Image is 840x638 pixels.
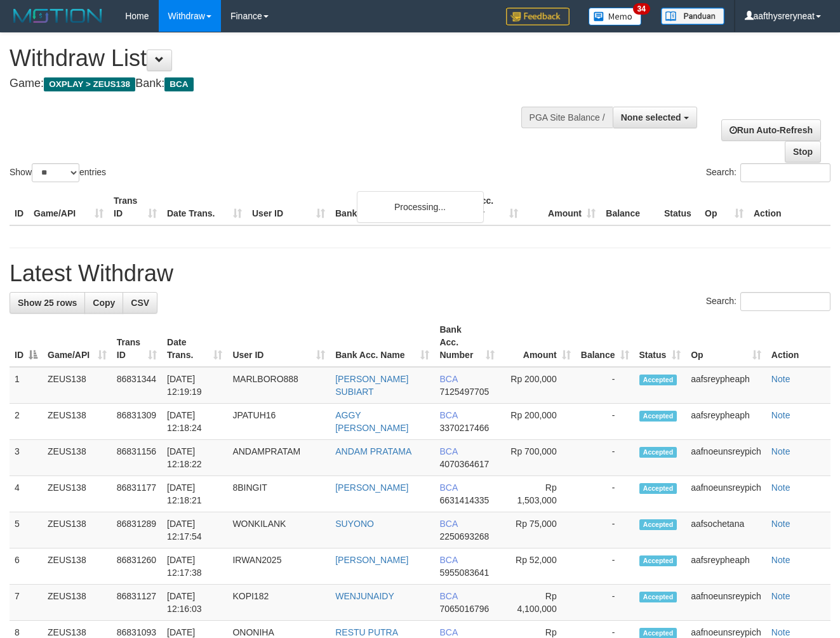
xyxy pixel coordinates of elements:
[740,163,830,182] input: Search:
[10,440,43,476] td: 3
[589,8,642,25] img: Button%20Memo.svg
[227,404,330,440] td: JPATUH16
[247,189,330,225] th: User ID
[162,548,227,585] td: [DATE] 12:17:38
[10,585,43,621] td: 7
[771,410,790,420] a: Note
[43,512,112,548] td: ZEUS138
[700,189,749,225] th: Op
[500,476,576,512] td: Rp 1,503,000
[771,482,790,493] a: Note
[10,476,43,512] td: 4
[227,318,330,367] th: User ID: activate to sort column ascending
[43,404,112,440] td: ZEUS138
[439,482,457,493] span: BCA
[500,440,576,476] td: Rp 700,000
[439,568,489,578] span: Copy 5955083641 to clipboard
[162,367,227,404] td: [DATE] 12:19:19
[439,627,457,637] span: BCA
[771,374,790,384] a: Note
[771,555,790,565] a: Note
[93,298,115,308] span: Copy
[10,548,43,585] td: 6
[227,548,330,585] td: IRWAN2025
[162,189,247,225] th: Date Trans.
[43,440,112,476] td: ZEUS138
[10,318,43,367] th: ID: activate to sort column descending
[639,519,677,530] span: Accepted
[771,591,790,601] a: Note
[439,519,457,529] span: BCA
[576,512,634,548] td: -
[335,591,394,601] a: WENJUNAIDY
[434,318,500,367] th: Bank Acc. Number: activate to sort column ascending
[633,3,650,15] span: 34
[639,555,677,566] span: Accepted
[10,292,85,314] a: Show 25 rows
[335,519,374,529] a: SUYONO
[162,585,227,621] td: [DATE] 12:16:03
[785,141,821,163] a: Stop
[112,318,162,367] th: Trans ID: activate to sort column ascending
[439,410,457,420] span: BCA
[32,163,79,182] select: Showentries
[576,476,634,512] td: -
[576,440,634,476] td: -
[771,627,790,637] a: Note
[227,476,330,512] td: 8BINGIT
[162,476,227,512] td: [DATE] 12:18:21
[749,189,830,225] th: Action
[439,604,489,614] span: Copy 7065016796 to clipboard
[521,107,613,128] div: PGA Site Balance /
[335,555,408,565] a: [PERSON_NAME]
[330,318,434,367] th: Bank Acc. Name: activate to sort column ascending
[162,404,227,440] td: [DATE] 12:18:24
[576,367,634,404] td: -
[10,404,43,440] td: 2
[686,512,766,548] td: aafsochetana
[43,548,112,585] td: ZEUS138
[686,440,766,476] td: aafnoeunsreypich
[576,548,634,585] td: -
[639,375,677,385] span: Accepted
[18,298,77,308] span: Show 25 rows
[439,387,489,397] span: Copy 7125497705 to clipboard
[613,107,697,128] button: None selected
[227,512,330,548] td: WONKILANK
[10,261,830,286] h1: Latest Withdraw
[500,585,576,621] td: Rp 4,100,000
[576,404,634,440] td: -
[10,163,106,182] label: Show entries
[10,6,106,25] img: MOTION_logo.png
[576,585,634,621] td: -
[162,318,227,367] th: Date Trans.: activate to sort column ascending
[639,411,677,422] span: Accepted
[439,374,457,384] span: BCA
[335,446,411,456] a: ANDAM PRATAMA
[500,512,576,548] td: Rp 75,000
[439,531,489,542] span: Copy 2250693268 to clipboard
[439,555,457,565] span: BCA
[84,292,123,314] a: Copy
[43,476,112,512] td: ZEUS138
[439,423,489,433] span: Copy 3370217466 to clipboard
[686,318,766,367] th: Op: activate to sort column ascending
[112,404,162,440] td: 86831309
[740,292,830,311] input: Search:
[227,585,330,621] td: KOPI182
[439,495,489,505] span: Copy 6631414335 to clipboard
[721,119,821,141] a: Run Auto-Refresh
[29,189,109,225] th: Game/API
[576,318,634,367] th: Balance: activate to sort column ascending
[43,367,112,404] td: ZEUS138
[164,77,193,91] span: BCA
[112,367,162,404] td: 86831344
[131,298,149,308] span: CSV
[706,292,830,311] label: Search:
[10,77,547,90] h4: Game: Bank:
[639,592,677,602] span: Accepted
[686,585,766,621] td: aafnoeunsreypich
[686,548,766,585] td: aafsreypheaph
[43,585,112,621] td: ZEUS138
[621,112,681,123] span: None selected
